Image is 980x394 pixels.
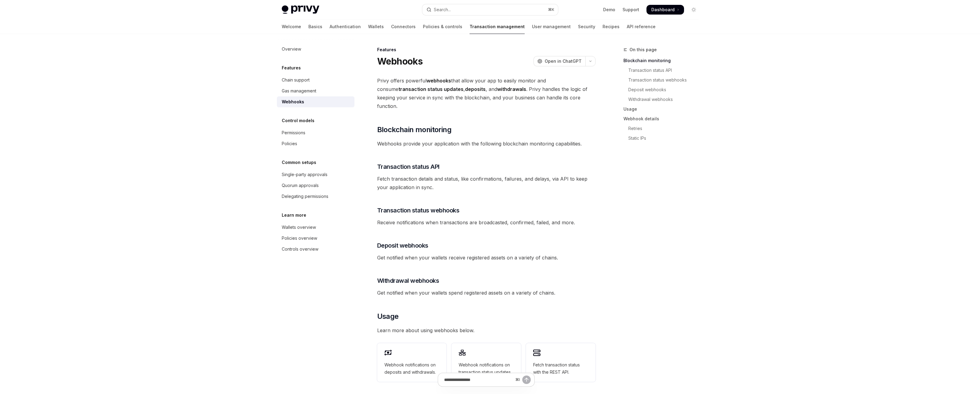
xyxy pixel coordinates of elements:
[282,129,305,136] div: Permissions
[423,19,462,34] a: Policies & controls
[578,19,595,34] a: Security
[277,44,354,55] a: Overview
[282,19,301,34] a: Welcome
[282,159,316,166] h5: Common setups
[623,56,703,65] a: Blockchain monitoring
[623,75,703,85] a: Transaction status webhooks
[377,253,596,262] span: Get notified when your wallets receive registered assets on a variety of chains.
[282,87,316,95] div: Gas management
[459,361,514,376] span: Webhook notifications on transaction status updates.
[277,96,354,107] a: Webhooks
[603,19,620,34] a: Recipes
[277,180,354,191] a: Quorum approvals
[282,245,318,253] div: Controls overview
[391,19,416,34] a: Connectors
[377,343,447,382] a: Webhook notifications on deposits and withdrawals.
[470,19,525,34] a: Transaction management
[308,19,322,34] a: Basics
[526,343,596,382] a: Fetch transaction status with the REST API.
[651,7,675,13] span: Dashboard
[630,46,657,53] span: On this page
[282,98,304,105] div: Webhooks
[377,289,596,297] span: Get notified when your wallets spend registered assets on a variety of chains.
[451,343,521,382] a: Webhook notifications on transaction status updates.
[465,86,486,92] strong: deposits
[603,7,615,13] a: Demo
[422,4,558,15] button: Open search
[282,140,297,147] div: Policies
[282,171,327,178] div: Single-party approvals
[282,117,314,124] h5: Control models
[377,56,423,67] h1: Webhooks
[548,7,554,12] span: ⌘ K
[533,361,588,376] span: Fetch transaction status with the REST API.
[646,5,684,15] a: Dashboard
[398,86,463,92] strong: transaction status updates
[277,75,354,85] a: Chain support
[377,47,596,53] div: Features
[282,64,301,72] h5: Features
[282,45,301,53] div: Overview
[689,5,699,15] button: Toggle dark mode
[282,193,328,200] div: Delegating permissions
[330,19,361,34] a: Authentication
[368,19,384,34] a: Wallets
[623,95,703,104] a: Withdrawal webhooks
[282,76,310,84] div: Chain support
[282,224,316,231] div: Wallets overview
[377,125,451,135] span: Blockchain monitoring
[623,114,703,124] a: Webhook details
[277,222,354,233] a: Wallets overview
[277,138,354,149] a: Policies
[497,86,526,92] strong: withdrawals
[522,376,531,384] button: Send message
[377,162,440,171] span: Transaction status API
[277,85,354,96] a: Gas management
[282,235,317,242] div: Policies overview
[623,65,703,75] a: Transaction status API
[377,326,596,335] span: Learn more about using webhooks below.
[434,6,451,13] div: Search...
[282,182,319,189] div: Quorum approvals
[384,361,440,376] span: Webhook notifications on deposits and withdrawals.
[277,244,354,255] a: Controls overview
[377,218,596,227] span: Receive notifications when transactions are broadcasted, confirmed, failed, and more.
[377,175,596,192] span: Fetch transaction details and status, like confirmations, failures, and delays, via API to keep y...
[377,139,596,148] span: Webhooks provide your application with the following blockchain monitoring capabilities.
[623,124,703,133] a: Retries
[377,312,399,321] span: Usage
[377,276,439,285] span: Withdrawal webhooks
[627,19,656,34] a: API reference
[277,233,354,244] a: Policies overview
[623,104,703,114] a: Usage
[444,373,513,386] input: Ask a question...
[545,58,582,64] span: Open in ChatGPT
[623,7,639,13] a: Support
[277,127,354,138] a: Permissions
[623,85,703,95] a: Deposit webhooks
[282,5,319,14] img: light logo
[623,133,703,143] a: Static IPs
[427,78,451,84] strong: webhooks
[377,206,460,215] span: Transaction status webhooks
[533,56,585,66] button: Open in ChatGPT
[532,19,571,34] a: User management
[377,76,596,110] span: Privy offers powerful that allow your app to easily monitor and consume , , and . Privy handles t...
[277,191,354,202] a: Delegating permissions
[277,169,354,180] a: Single-party approvals
[282,212,306,219] h5: Learn more
[377,241,428,250] span: Deposit webhooks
